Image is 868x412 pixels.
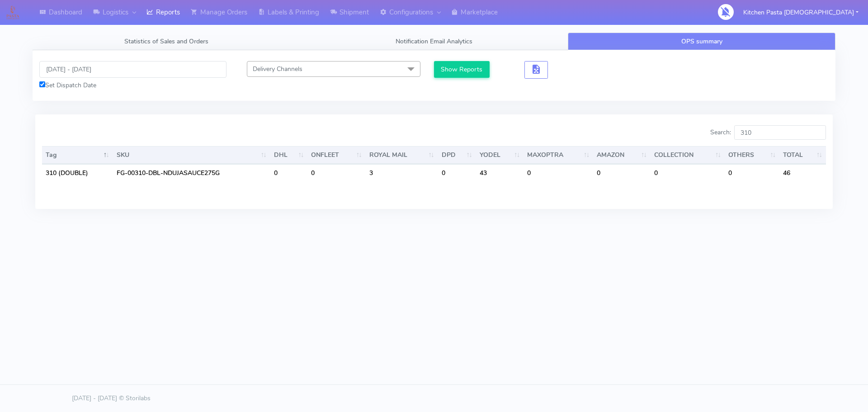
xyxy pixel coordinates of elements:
td: 0 [725,164,779,181]
td: 0 [438,164,476,181]
td: 0 [593,164,651,181]
th: ROYAL MAIL : activate to sort column ascending [366,146,438,164]
th: COLLECTION : activate to sort column ascending [651,146,725,164]
th: ONFLEET : activate to sort column ascending [307,146,365,164]
td: 0 [651,164,725,181]
span: Statistics of Sales and Orders [124,37,208,46]
th: DPD : activate to sort column ascending [438,146,476,164]
span: Delivery Channels [253,65,302,73]
th: TOTAL : activate to sort column ascending [779,146,826,164]
td: 43 [476,164,524,181]
input: Search: [734,125,826,140]
td: 310 (DOUBLE) [42,164,113,181]
td: 0 [270,164,308,181]
button: Show Reports [434,61,490,78]
div: Set Dispatch Date [39,81,226,90]
span: Notification Email Analytics [396,37,472,46]
td: 3 [366,164,438,181]
td: FG-00310-DBL-NDUJASAUCE275G [113,164,270,181]
th: Tag: activate to sort column descending [42,146,113,164]
td: 0 [307,164,365,181]
ul: Tabs [33,33,835,50]
button: Kitchen Pasta [DEMOGRAPHIC_DATA] [736,3,865,22]
th: SKU: activate to sort column ascending [113,146,270,164]
th: DHL : activate to sort column ascending [270,146,308,164]
th: YODEL : activate to sort column ascending [476,146,524,164]
th: MAXOPTRA : activate to sort column ascending [524,146,593,164]
label: Search: [710,125,826,140]
th: AMAZON : activate to sort column ascending [593,146,651,164]
td: 46 [779,164,826,181]
input: Pick the Daterange [39,61,226,78]
span: OPS summary [681,37,722,46]
th: OTHERS : activate to sort column ascending [725,146,779,164]
td: 0 [524,164,593,181]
